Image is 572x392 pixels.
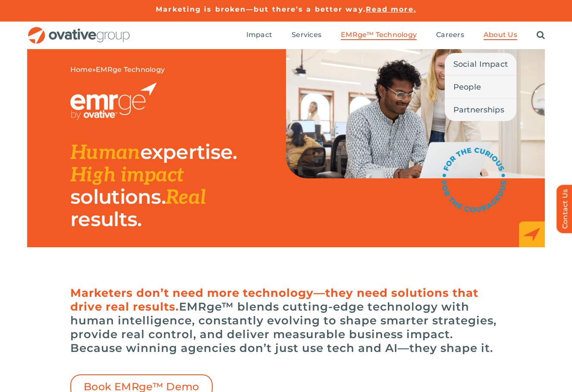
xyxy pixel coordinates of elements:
[246,31,272,39] span: Impact
[453,81,481,93] span: People
[27,26,131,34] a: OG_Full_horizontal_RGB
[366,5,416,13] a: Read more.
[453,104,504,116] span: Partnerships
[70,207,141,231] span: results.
[96,65,165,74] span: EMRge Technology
[436,31,464,40] a: Careers
[445,76,517,98] a: People
[537,31,545,40] a: Search
[519,221,545,247] img: EMRge_HomePage_Elements_Arrow Box
[484,31,517,40] a: About Us
[292,31,321,39] span: Services
[70,65,165,74] span: »
[286,49,545,178] img: EMRge Landing Page Header Image
[341,31,417,39] span: EMRge™ Technology
[156,5,366,13] a: Marketing is broken—but there’s a better way.
[70,141,140,165] span: Human
[453,58,508,70] span: Social Impact
[70,184,166,209] span: solutions.
[166,186,206,210] span: Real
[70,286,502,355] h6: EMRge™ blends cutting-edge technology with human intelligence, constantly evolving to shape smart...
[484,31,517,39] span: About Us
[292,31,321,40] a: Services
[341,31,417,40] a: EMRge™ Technology
[70,163,184,187] span: High impact
[445,53,517,75] a: Social Impact
[246,22,545,49] nav: Menu
[70,83,157,120] img: EMRGE_RGB_wht
[70,65,92,74] a: Home
[445,99,517,121] a: Partnerships
[70,286,478,314] span: Marketers don’t need more technology—they need solutions that drive real results.
[246,31,272,40] a: Impact
[140,140,237,164] span: expertise.
[436,31,464,39] span: Careers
